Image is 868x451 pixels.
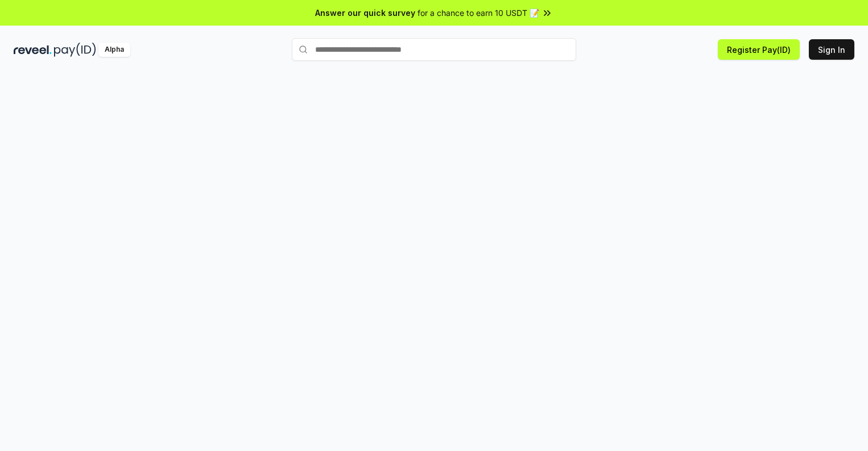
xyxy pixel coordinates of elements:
[418,7,539,19] span: for a chance to earn 10 USDT 📝
[14,43,52,57] img: reveel_dark
[315,7,415,19] span: Answer our quick survey
[98,43,130,57] div: Alpha
[718,39,800,60] button: Register Pay(ID)
[54,43,96,57] img: pay_id
[809,39,854,60] button: Sign In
